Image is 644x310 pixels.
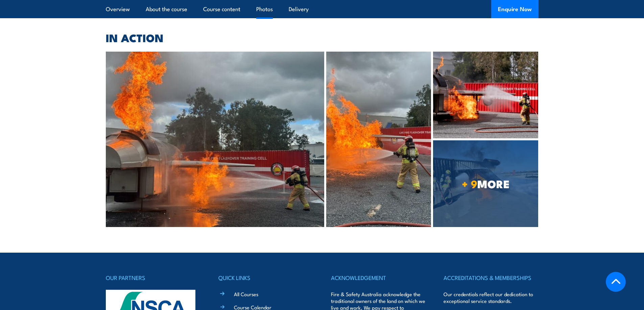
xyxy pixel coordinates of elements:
h4: QUICK LINKS [218,273,313,282]
h4: ACCREDITATIONS & MEMBERSHIPS [444,273,538,282]
span: MORE [433,179,538,188]
img: ARF (1) [106,52,325,227]
img: FSA LF Aviation – 02 [433,52,538,138]
p: Our credentials reflect our dedication to exceptional service standards. [444,291,538,304]
a: + 9MORE [433,140,538,227]
h2: IN ACTION [106,33,539,42]
h4: ACKNOWLEDGEMENT [331,273,426,282]
img: ARF (2) [326,52,431,227]
strong: + 9 [462,175,477,192]
h4: OUR PARTNERS [106,273,200,282]
a: All Courses [234,290,258,298]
